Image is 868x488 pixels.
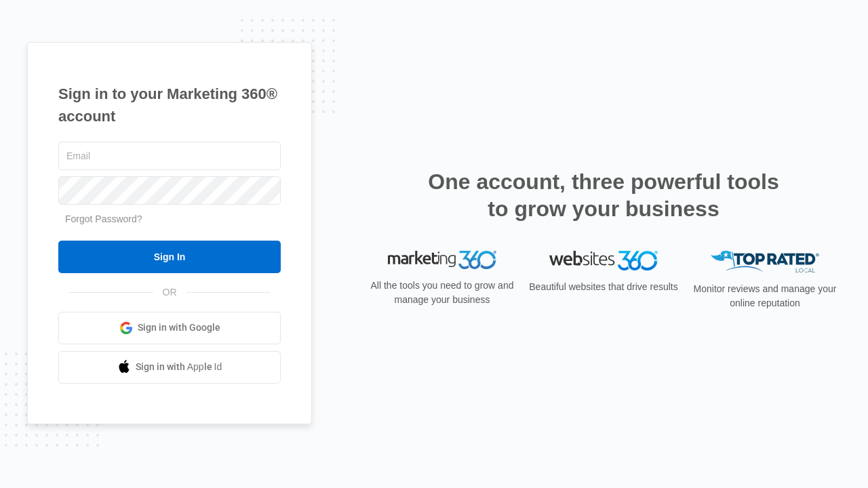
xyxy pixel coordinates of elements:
[711,251,819,273] img: Top Rated Local
[424,168,783,222] h2: One account, three powerful tools to grow your business
[58,312,281,344] a: Sign in with Google
[549,251,658,270] img: Websites 360
[388,251,496,270] img: Marketing 360
[136,360,222,374] span: Sign in with Apple Id
[58,83,281,127] h1: Sign in to your Marketing 360® account
[528,280,679,294] p: Beautiful websites that drive results
[58,351,281,384] a: Sign in with Apple Id
[138,321,220,335] span: Sign in with Google
[65,213,142,224] a: Forgot Password?
[689,282,841,310] p: Monitor reviews and manage your online reputation
[58,142,281,170] input: Email
[58,241,281,273] input: Sign In
[153,285,186,300] span: OR
[366,279,518,307] p: All the tools you need to grow and manage your business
